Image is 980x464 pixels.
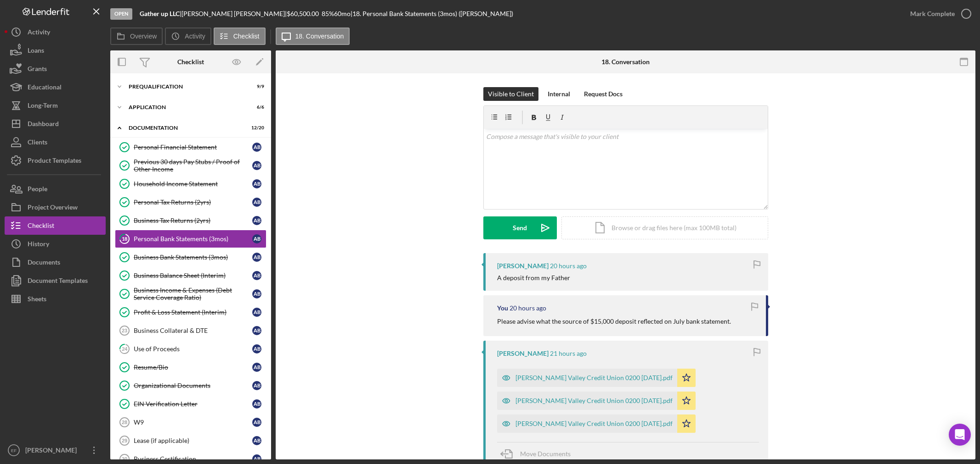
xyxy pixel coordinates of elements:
[252,326,261,335] div: A B
[122,456,127,462] tspan: 30
[550,350,587,357] time: 2025-08-16 15:00
[5,290,106,308] button: Sheets
[134,309,252,316] div: Profit & Loss Statement (Interim)
[214,28,266,45] button: Checklist
[110,28,163,45] button: Overview
[134,400,252,408] div: EIN Verification Letter
[322,10,334,17] div: 85 %
[252,344,261,354] div: A B
[5,216,106,235] button: Checklist
[129,84,241,89] div: Prequalification
[5,441,106,459] button: EF[PERSON_NAME]
[165,28,211,45] button: Activity
[134,382,252,389] div: Organizational Documents
[5,180,106,198] button: People
[233,33,260,40] label: Checklist
[129,105,241,110] div: Application
[488,87,534,101] div: Visible to Client
[497,392,696,410] button: [PERSON_NAME] Valley Credit Union 0200 [DATE].pdf
[115,193,266,211] a: Personal Tax Returns (2yrs)AB
[295,33,344,40] label: 18. Conversation
[28,180,47,200] div: People
[28,115,59,135] div: Dashboard
[122,236,127,242] tspan: 18
[134,254,252,261] div: Business Bank Statements (3mos)
[28,96,58,117] div: Long-Term
[115,321,266,340] a: 23Business Collateral & DTEAB
[28,60,47,80] div: Grants
[497,274,570,282] div: A deposit from my Father
[5,151,106,170] button: Product Templates
[28,133,47,154] div: Clients
[134,217,252,224] div: Business Tax Returns (2yrs)
[134,327,252,334] div: Business Collateral & DTE
[497,414,696,433] button: [PERSON_NAME] Valley Credit Union 0200 [DATE].pdf
[513,216,527,239] div: Send
[252,198,261,207] div: A B
[548,87,570,101] div: Internal
[134,455,252,463] div: Business Certification
[252,289,261,298] div: A B
[252,271,261,280] div: A B
[28,198,78,219] div: Project Overview
[520,450,571,458] span: Move Documents
[28,253,60,274] div: Documents
[134,144,252,151] div: Personal Financial Statement
[252,253,261,262] div: A B
[177,58,204,66] div: Checklist
[252,363,261,372] div: A B
[5,198,106,216] button: Project Overview
[115,303,266,321] a: Profit & Loss Statement (Interim)AB
[351,10,513,17] div: | 18. Personal Bank Statements (3mos) ([PERSON_NAME])
[252,216,261,225] div: A B
[248,84,264,89] div: 9 / 9
[584,87,623,101] div: Request Docs
[115,175,266,193] a: Household Income StatementAB
[252,161,261,170] div: A B
[140,10,181,17] div: |
[5,253,106,271] a: Documents
[115,340,266,358] a: 24Use of ProceedsAB
[5,41,106,60] a: Loans
[129,125,241,131] div: Documentation
[122,346,128,352] tspan: 24
[550,262,587,270] time: 2025-08-16 16:04
[181,10,287,17] div: [PERSON_NAME] [PERSON_NAME] |
[122,420,127,425] tspan: 28
[5,133,106,151] button: Clients
[5,115,106,133] button: Dashboard
[23,441,83,462] div: [PERSON_NAME]
[28,23,50,44] div: Activity
[5,235,106,253] button: History
[5,60,106,78] button: Grants
[287,10,322,17] div: $60,500.00
[134,158,252,173] div: Previous 30 days Pay Stubs / Proof of Other Income
[5,78,106,96] button: Educational
[134,364,252,371] div: Resume/Bio
[515,397,673,404] div: [PERSON_NAME] Valley Credit Union 0200 [DATE].pdf
[122,438,127,443] tspan: 29
[497,316,731,326] p: Please advise what the source of $15,000 deposit reflected on July bank statement.
[252,399,261,409] div: A B
[910,5,955,23] div: Mark Complete
[276,28,350,45] button: 18. Conversation
[497,350,549,357] div: [PERSON_NAME]
[28,78,62,99] div: Educational
[140,10,180,17] b: Gather up LLC
[110,8,132,20] div: Open
[115,156,266,175] a: Previous 30 days Pay Stubs / Proof of Other IncomeAB
[515,374,673,381] div: [PERSON_NAME] Valley Credit Union 0200 [DATE].pdf
[134,437,252,444] div: Lease (if applicable)
[115,266,266,285] a: Business Balance Sheet (Interim)AB
[252,418,261,427] div: A B
[601,58,650,66] div: 18. Conversation
[28,235,49,255] div: History
[5,23,106,41] a: Activity
[115,138,266,156] a: Personal Financial StatementAB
